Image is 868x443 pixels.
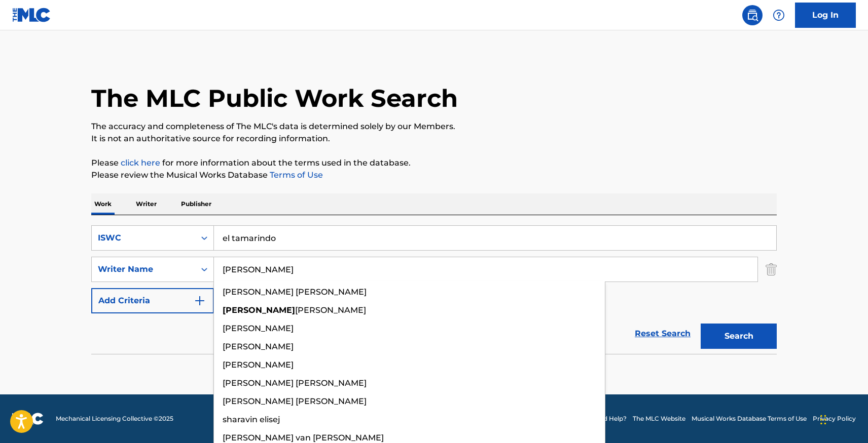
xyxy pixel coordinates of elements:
[56,414,173,423] span: Mechanical Licensing Collective © 2025
[630,323,696,345] a: Reset Search
[813,414,856,423] a: Privacy Policy
[766,257,777,282] img: Delete Criterion
[633,414,685,423] a: The MLC Website
[223,378,367,388] span: [PERSON_NAME] [PERSON_NAME]
[742,5,763,25] a: Public Search
[701,324,777,349] button: Search
[91,83,458,113] h1: The MLC Public Work Search
[795,3,856,28] a: Log In
[178,193,214,215] p: Publisher
[223,324,294,333] span: [PERSON_NAME]
[223,360,294,370] span: [PERSON_NAME]
[194,295,206,307] img: 9d2ae6d4665cec9f34b9.svg
[817,394,868,443] iframe: Chat Widget
[91,157,777,169] p: Please for more information about the terms used in the database.
[591,414,627,423] a: Need Help?
[746,9,758,21] img: search
[91,193,115,215] p: Work
[820,405,826,435] div: Drag
[223,287,367,297] span: [PERSON_NAME] [PERSON_NAME]
[268,170,323,180] a: Terms of Use
[223,415,280,424] span: sharavin elisej
[223,396,367,406] span: [PERSON_NAME] [PERSON_NAME]
[223,433,384,442] span: [PERSON_NAME] van [PERSON_NAME]
[133,193,160,215] p: Writer
[773,9,785,21] img: help
[223,305,295,315] strong: [PERSON_NAME]
[295,305,366,315] span: [PERSON_NAME]
[91,225,777,354] form: Search Form
[692,414,807,423] a: Musical Works Database Terms of Use
[121,158,160,168] a: click here
[223,342,294,351] span: [PERSON_NAME]
[12,8,51,22] img: MLC Logo
[98,232,189,244] div: ISWC
[769,5,789,25] div: Help
[98,263,189,275] div: Writer Name
[91,288,214,313] button: Add Criteria
[91,169,777,181] p: Please review the Musical Works Database
[12,413,44,425] img: logo
[91,120,777,133] p: The accuracy and completeness of The MLC's data is determined solely by our Members.
[91,133,777,145] p: It is not an authoritative source for recording information.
